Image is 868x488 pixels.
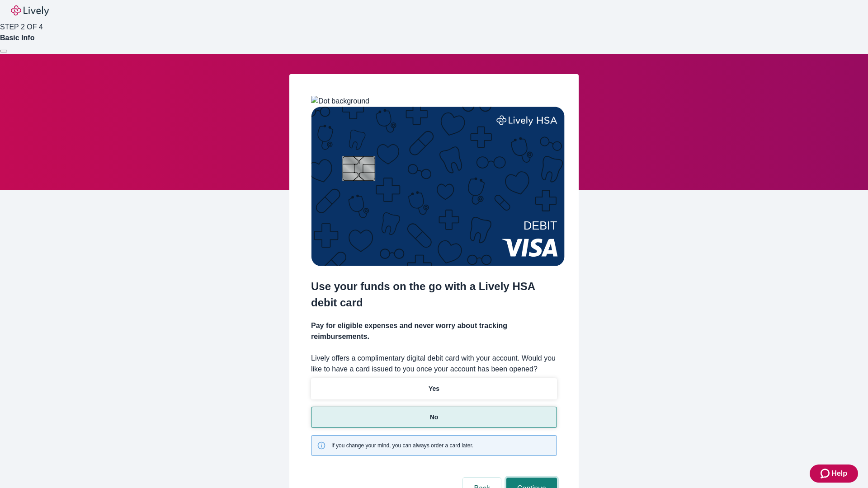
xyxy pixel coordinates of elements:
button: No [311,407,557,428]
img: Lively [11,5,49,16]
label: Lively offers a complimentary digital debit card with your account. Would you like to have a card... [311,353,557,375]
span: Help [831,468,847,479]
svg: Zendesk support icon [821,468,831,479]
button: Zendesk support iconHelp [810,465,858,483]
img: Debit card [311,107,565,266]
h4: Pay for eligible expenses and never worry about tracking reimbursements. [311,320,557,342]
p: Yes [429,384,439,394]
img: Dot background [311,96,369,107]
p: No [430,413,439,422]
span: If you change your mind, you can always order a card later. [331,441,473,450]
h2: Use your funds on the go with a Lively HSA debit card [311,278,557,311]
button: Yes [311,378,557,399]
